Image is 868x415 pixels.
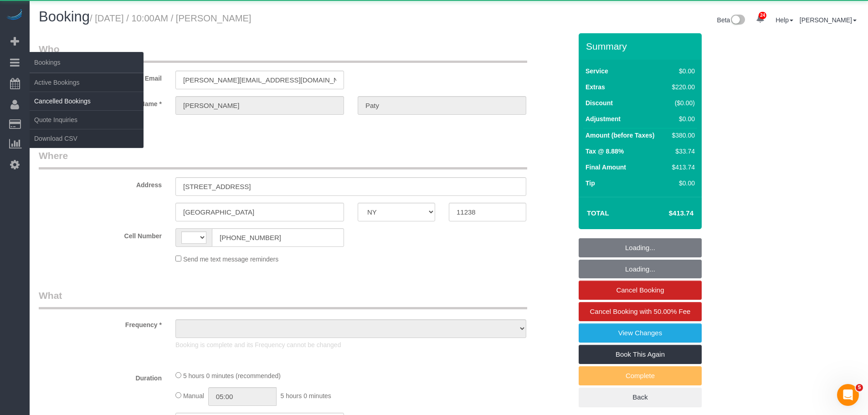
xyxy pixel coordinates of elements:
h3: Summary [586,41,697,51]
h4: $413.74 [642,210,693,217]
input: Zip Code [449,203,526,221]
label: Cell Number [32,228,169,241]
span: Send me text message reminders [183,256,278,263]
a: Book This Again [579,345,702,364]
label: Frequency * [32,317,169,329]
label: Final Amount [586,163,626,172]
label: Tip [586,179,595,188]
div: ($0.00) [668,98,695,108]
img: Automaid Logo [5,9,24,22]
legend: What [39,289,527,309]
label: Address [32,177,169,190]
iframe: Intercom live chat [837,384,859,406]
span: 24 [759,12,766,19]
a: Cancel Booking [579,281,702,300]
label: Service [586,67,608,76]
ul: Bookings [30,73,144,148]
a: Active Bookings [30,73,144,92]
input: Cell Number [212,228,344,247]
div: $220.00 [668,82,695,92]
span: Bookings [30,52,144,73]
p: Booking is complete and its Frequency cannot be changed [175,340,526,349]
span: Booking [39,9,90,25]
a: Quote Inquiries [30,111,144,129]
label: Discount [586,98,613,108]
a: Beta [717,16,745,24]
label: Tax @ 8.88% [586,147,624,156]
span: 5 hours 0 minutes [281,392,331,400]
legend: Who [39,42,527,63]
small: / [DATE] / 10:00AM / [PERSON_NAME] [90,13,251,23]
a: [PERSON_NAME] [800,16,857,24]
a: Help [776,16,793,24]
label: Duration [32,370,169,383]
input: Last Name [358,96,526,115]
a: 24 [751,9,769,29]
div: $33.74 [668,147,695,156]
img: New interface [730,15,745,26]
div: $0.00 [668,179,695,188]
span: 5 [856,384,863,391]
input: City [175,203,344,221]
label: Adjustment [586,114,621,123]
label: Extras [586,82,605,92]
div: $413.74 [668,163,695,172]
a: Cancelled Bookings [30,92,144,110]
a: View Changes [579,323,702,343]
input: First Name [175,96,344,115]
div: $380.00 [668,131,695,140]
input: Email [175,71,344,89]
strong: Total [587,209,609,217]
label: Amount (before Taxes) [586,131,654,140]
div: $0.00 [668,114,695,123]
span: 5 hours 0 minutes (recommended) [183,372,281,379]
span: Manual [183,392,204,400]
a: Cancel Booking with 50.00% Fee [579,302,702,321]
a: Back [579,388,702,407]
span: Cancel Booking with 50.00% Fee [590,307,691,315]
legend: Where [39,149,527,169]
a: Download CSV [30,129,144,148]
div: $0.00 [668,67,695,76]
